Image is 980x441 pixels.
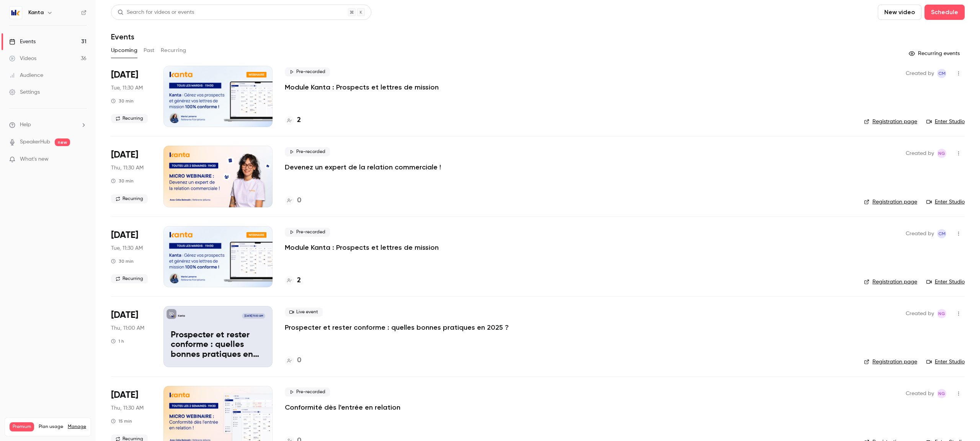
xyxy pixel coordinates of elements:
[111,194,148,203] span: Recurring
[111,114,148,123] span: Recurring
[926,198,965,206] a: Enter Studio
[9,55,36,62] div: Videos
[111,274,148,283] span: Recurring
[111,164,144,172] span: Thu, 11:30 AM
[937,149,946,158] span: Nicolas Guitard
[111,229,138,241] span: [DATE]
[285,115,301,125] a: 2
[937,309,946,318] span: Nicolas Guitard
[285,147,330,156] span: Pre-recorded
[938,69,946,78] span: CM
[111,324,144,332] span: Thu, 11:00 AM
[171,330,265,360] p: Prospecter et rester conforme : quelles bonnes pratiques en 2025 ?
[111,309,138,321] span: [DATE]
[10,7,22,19] img: Kanta
[864,358,917,366] a: Registration page
[111,149,138,161] span: [DATE]
[111,418,132,424] div: 15 min
[926,358,965,366] a: Enter Studio
[111,98,134,104] div: 30 min
[178,314,185,318] p: Kanta
[906,309,934,318] span: Created by
[906,229,934,238] span: Created by
[285,355,301,366] a: 0
[9,38,36,46] div: Events
[55,138,70,146] span: new
[297,275,301,286] h4: 2
[111,146,151,207] div: Oct 9 Thu, 11:30 AM (Europe/Paris)
[9,121,87,129] li: help-dropdown-opener
[111,338,124,344] div: 1 h
[285,275,301,286] a: 2
[161,44,186,57] button: Recurring
[111,84,143,92] span: Tue, 11:30 AM
[111,306,151,367] div: Oct 16 Thu, 11:00 AM (Europe/Paris)
[285,387,330,397] span: Pre-recorded
[77,156,87,163] iframe: Noticeable Trigger
[285,83,439,92] a: Module Kanta : Prospects et lettres de mission
[111,389,138,401] span: [DATE]
[242,313,265,319] span: [DATE] 11:00 AM
[285,403,400,412] a: Conformité dès l'entrée en relation
[20,155,49,163] span: What's new
[111,66,151,127] div: Oct 7 Tue, 11:30 AM (Europe/Paris)
[285,67,330,76] span: Pre-recorded
[20,138,50,146] a: SpeakerHub
[926,118,965,125] a: Enter Studio
[864,118,917,125] a: Registration page
[297,195,301,206] h4: 0
[39,424,63,430] span: Plan usage
[906,69,934,78] span: Created by
[938,309,945,318] span: NG
[864,198,917,206] a: Registration page
[144,44,155,57] button: Past
[297,355,301,366] h4: 0
[864,278,917,286] a: Registration page
[937,389,946,398] span: Nicolas Guitard
[938,389,945,398] span: NG
[937,69,946,78] span: Charlotte MARTEL
[9,88,40,96] div: Settings
[111,404,144,412] span: Thu, 11:30 AM
[285,323,509,332] a: Prospecter et rester conforme : quelles bonnes pratiques en 2025 ?
[906,389,934,398] span: Created by
[297,115,301,125] h4: 2
[937,229,946,238] span: Charlotte MARTEL
[906,149,934,158] span: Created by
[20,121,31,129] span: Help
[905,47,965,60] button: Recurring events
[285,243,439,252] a: Module Kanta : Prospects et lettres de mission
[285,308,323,317] span: Live event
[68,424,86,430] a: Manage
[111,244,143,252] span: Tue, 11:30 AM
[111,178,134,184] div: 30 min
[938,229,946,238] span: CM
[9,72,43,79] div: Audience
[28,9,44,16] h6: Kanta
[926,278,965,286] a: Enter Studio
[118,8,194,16] div: Search for videos or events
[111,32,134,41] h1: Events
[285,228,330,237] span: Pre-recorded
[285,163,441,172] a: Devenez un expert de la relation commerciale !
[111,258,134,264] div: 30 min
[111,44,137,57] button: Upcoming
[285,195,301,206] a: 0
[111,69,138,81] span: [DATE]
[163,306,273,367] a: Prospecter et rester conforme : quelles bonnes pratiques en 2025 ?Kanta[DATE] 11:00 AMProspecter ...
[924,5,965,20] button: Schedule
[111,226,151,287] div: Oct 14 Tue, 11:30 AM (Europe/Paris)
[938,149,945,158] span: NG
[10,422,34,431] span: Premium
[878,5,921,20] button: New video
